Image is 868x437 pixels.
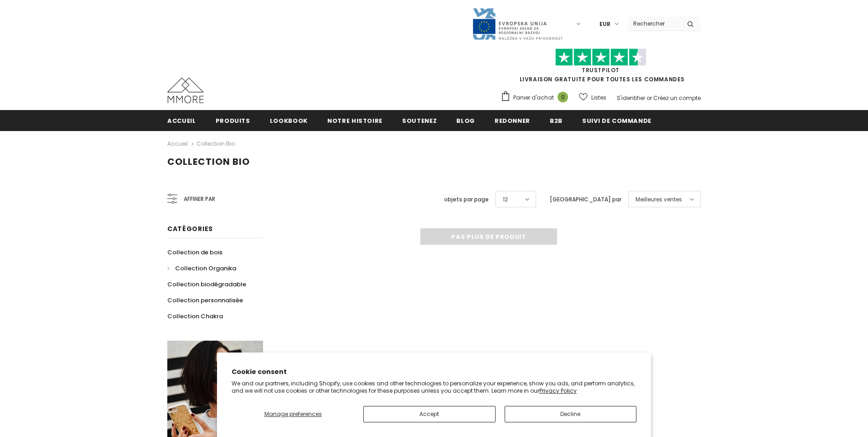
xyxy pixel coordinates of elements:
[495,110,530,131] a: Redonner
[501,53,701,83] span: LIVRAISON GRATUITE POUR TOUTES LES COMMANDES
[167,244,222,260] a: Collection de bois
[456,110,475,131] a: Blog
[167,280,246,289] span: Collection biodégradable
[167,78,204,103] img: Cas MMORE
[558,92,568,102] span: 0
[635,195,682,204] span: Meilleures ventes
[327,110,382,131] a: Notre histoire
[232,406,354,422] button: Manage preferences
[216,116,250,125] span: Produits
[444,195,489,204] label: objets par page
[513,93,554,102] span: Panier d'achat
[472,20,563,27] a: Javni Razpis
[167,110,196,131] a: Accueil
[550,110,563,131] a: B2B
[167,292,243,308] a: Collection personnalisée
[167,308,223,324] a: Collection Chakra
[550,116,563,125] span: B2B
[503,195,508,204] span: 12
[591,93,606,102] span: Listes
[599,20,610,29] span: EUR
[617,94,645,102] a: S'identifier
[167,296,243,305] span: Collection personnalisée
[232,367,636,377] h2: Cookie consent
[653,94,701,102] a: Créez un compte
[472,7,563,41] img: Javni Razpis
[216,110,250,131] a: Produits
[167,248,222,257] span: Collection de bois
[232,380,636,394] p: We and our partners, including Shopify, use cookies and other technologies to personalize your ex...
[402,110,437,131] a: soutenez
[327,116,382,125] span: Notre histoire
[270,110,308,131] a: Lookbook
[582,66,620,74] a: TrustPilot
[167,312,223,321] span: Collection Chakra
[175,264,236,273] span: Collection Organika
[501,91,573,105] a: Panier d'achat 0
[402,116,437,125] span: soutenez
[167,260,236,276] a: Collection Organika
[456,116,475,125] span: Blog
[363,406,496,422] button: Accept
[270,116,308,125] span: Lookbook
[184,194,215,204] span: Affiner par
[495,116,530,125] span: Redonner
[167,116,196,125] span: Accueil
[196,140,235,147] a: Collection Bio
[264,410,322,418] span: Manage preferences
[582,110,651,131] a: Suivi de commande
[579,90,606,105] a: Listes
[167,224,213,233] span: Catégories
[555,48,646,66] img: Faites confiance aux étoiles pilotes
[167,276,246,292] a: Collection biodégradable
[550,195,621,204] label: [GEOGRAPHIC_DATA] par
[646,94,652,102] span: or
[167,138,188,149] a: Accueil
[582,116,651,125] span: Suivi de commande
[167,155,250,168] span: Collection Bio
[505,406,637,422] button: Decline
[628,17,680,30] input: Search Site
[539,387,577,395] a: Privacy Policy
